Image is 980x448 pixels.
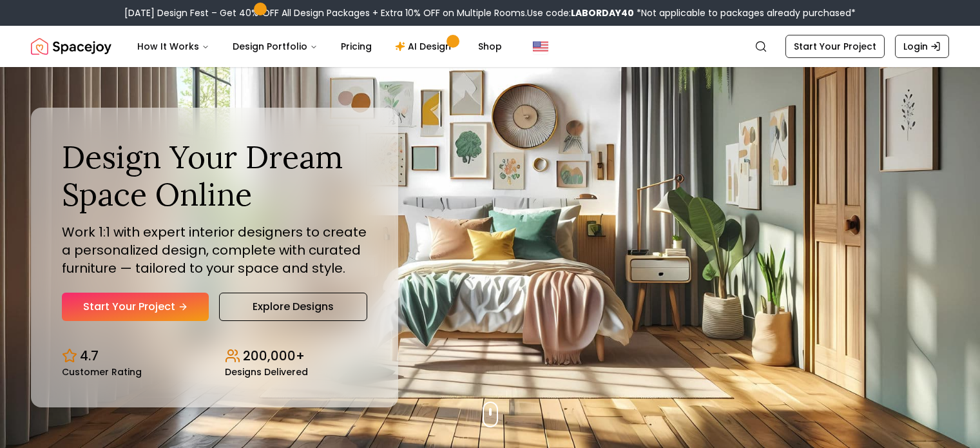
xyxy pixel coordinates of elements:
span: Use code: [527,6,634,19]
h1: Design Your Dream Space Online [62,139,367,213]
a: Start Your Project [62,293,209,321]
p: 200,000+ [243,347,305,365]
nav: Main [127,34,512,59]
button: How It Works [127,34,220,59]
img: Spacejoy Logo [31,34,111,59]
button: Design Portfolio [222,34,328,59]
div: [DATE] Design Fest – Get 40% OFF All Design Packages + Extra 10% OFF on Multiple Rooms. [124,6,856,19]
span: *Not applicable to packages already purchased* [634,6,856,19]
a: Spacejoy [31,34,111,59]
a: Shop [468,34,512,59]
div: Design stats [62,336,367,376]
small: Customer Rating [62,367,142,376]
b: LABORDAY40 [571,6,634,19]
a: Login [895,35,949,58]
nav: Global [31,26,949,67]
a: AI Design [385,34,465,59]
p: Work 1:1 with expert interior designers to create a personalized design, complete with curated fu... [62,223,367,277]
img: United States [533,39,548,54]
a: Start Your Project [785,35,885,58]
p: 4.7 [80,347,99,365]
small: Designs Delivered [225,367,308,376]
a: Pricing [331,34,382,59]
a: Explore Designs [219,293,367,321]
